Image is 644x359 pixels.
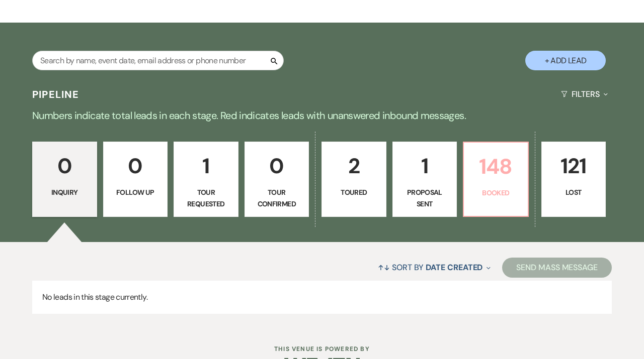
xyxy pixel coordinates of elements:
[328,187,380,198] p: Toured
[548,187,600,198] p: Lost
[392,142,457,217] a: 1Proposal Sent
[548,149,600,183] p: 121
[180,149,232,183] p: 1
[103,142,168,217] a: 0Follow Up
[32,281,612,314] p: No leads in this stage currently.
[525,51,606,70] button: + Add Lead
[557,81,612,107] button: Filters
[399,149,451,183] p: 1
[174,142,238,217] a: 1Tour Requested
[426,262,482,273] span: Date Created
[251,187,303,209] p: Tour Confirmed
[470,187,522,198] p: Booked
[502,258,612,278] button: Send Mass Message
[180,187,232,209] p: Tour Requested
[32,87,79,101] h3: Pipeline
[374,254,495,281] button: Sort By Date Created
[328,149,380,183] p: 2
[251,149,303,183] p: 0
[245,142,309,217] a: 0Tour Confirmed
[39,187,91,198] p: Inquiry
[110,187,162,198] p: Follow Up
[378,262,390,273] span: ↑↓
[399,187,451,209] p: Proposal Sent
[32,142,97,217] a: 0Inquiry
[541,142,606,217] a: 121Lost
[110,149,162,183] p: 0
[463,142,529,217] a: 148Booked
[32,51,284,70] input: Search by name, event date, email address or phone number
[321,142,386,217] a: 2Toured
[39,149,91,183] p: 0
[470,150,522,183] p: 148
